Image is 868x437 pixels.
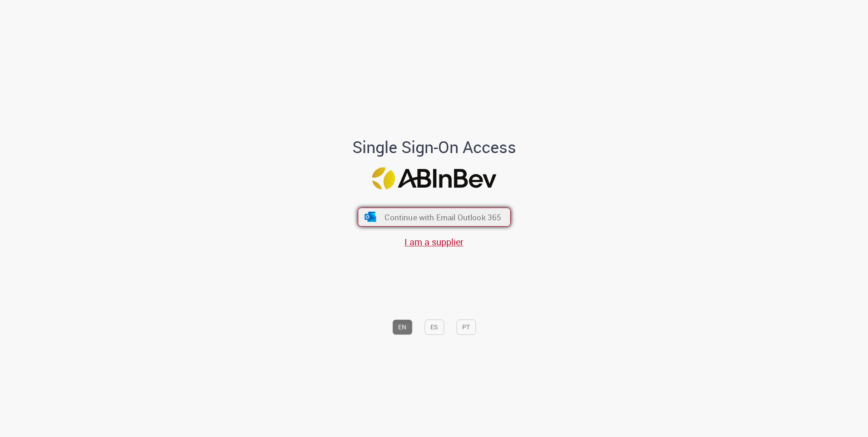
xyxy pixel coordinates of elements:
[364,212,377,222] img: ícone Azure/Microsoft 360
[404,236,464,248] a: I am a supplier
[372,167,496,189] img: Logo ABInBev
[424,319,444,335] button: ES
[308,139,560,157] h1: Single Sign-On Access
[456,319,476,335] button: PT
[358,208,511,227] button: ícone Azure/Microsoft 360 Continue with Email Outlook 365
[392,319,412,335] button: EN
[385,212,501,222] span: Continue with Email Outlook 365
